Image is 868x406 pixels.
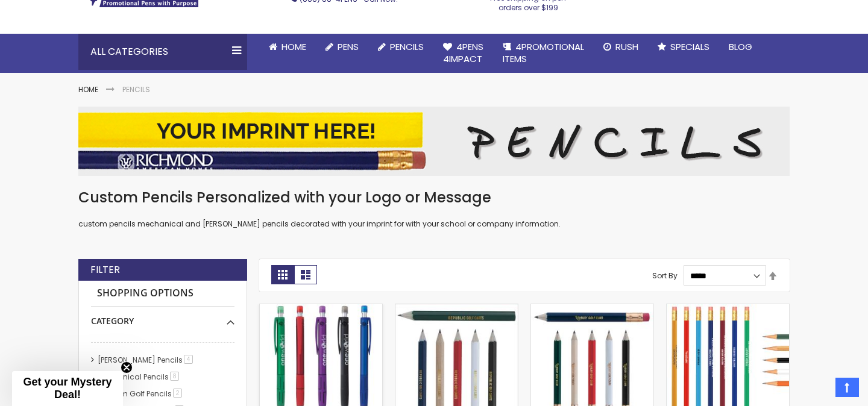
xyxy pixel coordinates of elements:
[729,40,752,53] span: Blog
[260,304,382,314] a: Souvenir® Daven Mechanical Pencil
[433,34,493,73] a: 4Pens4impact
[652,270,678,281] label: Sort By
[78,188,790,230] div: custom pencils mechanical and [PERSON_NAME] pencils decorated with your imprint for with your sch...
[78,84,98,95] a: Home
[95,355,197,365] a: [PERSON_NAME] Pencils4
[78,188,790,207] h1: Custom Pencils Personalized with your Logo or Message
[122,84,150,95] strong: Pencils
[719,34,762,60] a: Blog
[531,304,653,314] a: Hex Golf Promo Pencil with Eraser
[23,376,112,401] span: Get your Mystery Deal!
[78,34,247,70] div: All Categories
[173,389,182,398] span: 2
[503,40,584,65] span: 4PROMOTIONAL ITEMS
[667,304,789,314] a: Hex No. 2 Wood Pencil
[615,40,638,53] span: Rush
[95,372,183,382] a: Mechanical Pencils8
[90,263,120,276] strong: Filter
[769,373,868,406] iframe: Google Customer Reviews
[184,355,193,364] span: 4
[594,34,648,60] a: Rush
[95,389,186,399] a: Custom Golf Pencils2
[338,40,359,53] span: Pens
[121,361,133,373] button: Close teaser
[390,40,424,53] span: Pencils
[670,40,709,53] span: Specials
[648,34,719,60] a: Specials
[259,34,316,60] a: Home
[91,281,234,307] strong: Shopping Options
[493,34,594,73] a: 4PROMOTIONALITEMS
[91,307,234,327] div: Category
[316,34,368,60] a: Pens
[368,34,433,60] a: Pencils
[281,40,306,53] span: Home
[443,40,483,65] span: 4Pens 4impact
[78,107,790,176] img: Pencils
[271,265,294,284] strong: Grid
[170,372,179,381] span: 8
[395,304,518,314] a: Hex Golf Promo Pencil
[12,371,123,406] div: Get your Mystery Deal!Close teaser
